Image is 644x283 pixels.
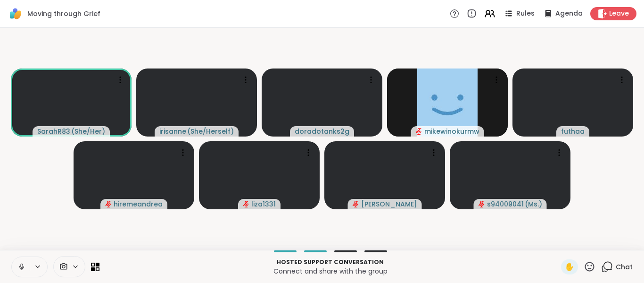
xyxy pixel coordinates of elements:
[416,128,422,135] span: audio-muted
[8,6,24,22] img: ShareWell Logomark
[187,127,234,136] span: ( She/Herself )
[243,201,249,207] span: audio-muted
[71,127,105,136] span: ( She/Her )
[105,266,555,276] p: Connect and share with the group
[516,9,535,18] span: Rules
[616,262,633,272] span: Chat
[353,201,359,207] span: audio-muted
[295,127,349,136] span: doradotanks2g
[424,127,479,136] span: mikewinokurmw
[37,127,70,136] span: SarahR83
[479,201,485,207] span: audio-muted
[105,258,555,266] p: Hosted support conversation
[105,201,112,207] span: audio-muted
[251,199,276,209] span: liza1331
[487,199,524,209] span: s94009041
[361,199,417,209] span: [PERSON_NAME]
[27,9,100,18] span: Moving through Grief
[114,199,163,209] span: hiremeandrea
[561,127,585,136] span: futhaa
[609,9,629,18] span: Leave
[159,127,186,136] span: irisanne
[555,9,583,18] span: Agenda
[417,69,478,137] img: mikewinokurmw
[565,261,574,273] span: ✋
[525,199,542,209] span: ( Ms. )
